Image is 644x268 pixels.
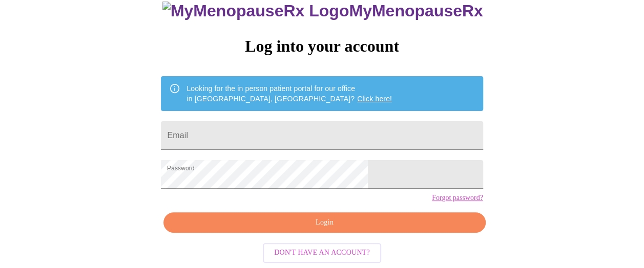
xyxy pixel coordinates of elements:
[263,243,381,263] button: Don't have an account?
[357,95,392,103] a: Click here!
[162,2,483,20] h3: MyMenopauseRx
[260,248,384,256] a: Don't have an account?
[274,247,370,259] span: Don't have an account?
[161,37,483,56] h3: Log into your account
[162,2,349,20] img: MyMenopauseRx Logo
[186,79,392,108] div: Looking for the in person patient portal for our office in [GEOGRAPHIC_DATA], [GEOGRAPHIC_DATA]?
[175,216,473,229] span: Login
[163,212,485,233] button: Login
[432,194,483,202] a: Forgot password?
